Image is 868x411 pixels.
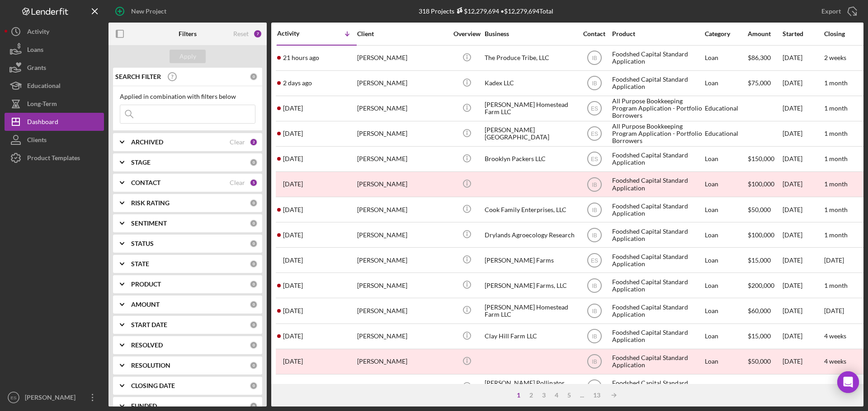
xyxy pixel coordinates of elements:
button: Grants [5,59,104,77]
div: New Project [131,2,166,20]
div: Foodshed Capital Standard Application [612,350,703,374]
div: 0 [250,341,258,349]
b: PRODUCT [131,281,161,288]
div: [PERSON_NAME] [357,223,448,247]
span: $100,000 [748,231,774,239]
time: 1 month [824,155,848,162]
text: IB [592,55,597,61]
div: Clear [230,179,245,186]
div: Foodshed Capital Standard Application [612,375,703,399]
text: IB [592,232,597,238]
text: IB [592,384,597,390]
div: Activity [277,30,317,37]
div: 5 [563,392,576,399]
time: 2025-10-10 00:11 [283,130,303,137]
div: [DATE] [783,299,823,323]
div: [DATE] [783,273,823,297]
text: IB [592,359,597,365]
div: Apply [179,50,196,63]
div: [DATE] [783,198,823,222]
div: Product [612,30,703,37]
div: 0 [250,240,258,248]
div: [PERSON_NAME] Farms, LLC [485,273,575,297]
button: Apply [170,50,206,63]
div: 0 [250,280,258,288]
div: [PERSON_NAME] [357,172,448,196]
button: Dashboard [5,113,104,131]
div: $50,000 [748,350,782,374]
time: 2 weeks [824,54,846,61]
b: CLOSING DATE [131,382,175,389]
span: $86,300 [748,54,771,61]
button: Clients [5,131,104,149]
time: 2025-10-01 20:05 [283,282,303,289]
a: Long-Term [5,95,104,113]
div: Loan [705,299,747,323]
div: Reset [233,30,249,37]
text: ES [590,156,598,162]
time: 1 month [824,282,848,289]
div: [PERSON_NAME] [357,273,448,297]
div: 3 [538,392,550,399]
div: Loan [705,350,747,374]
text: ES [11,395,17,400]
div: 2 [525,392,538,399]
div: [PERSON_NAME] Homestead Farm LLC [485,299,575,323]
text: ES [590,131,598,137]
time: 1 month [824,206,848,213]
b: AMOUNT [131,301,160,308]
text: IB [592,80,597,87]
div: Foodshed Capital Standard Application [612,46,703,70]
time: [DATE] [824,307,844,314]
span: $50,000 [748,206,771,213]
div: 0 [250,73,258,81]
span: $150,000 [748,155,774,162]
text: IB [592,207,597,213]
time: 2025-10-14 16:48 [283,54,319,61]
div: [PERSON_NAME] [357,299,448,323]
div: [DATE] [783,122,823,146]
div: Foodshed Capital Standard Application [612,324,703,348]
span: $15,000 [748,332,771,340]
div: All Purpose Bookkeeping Program Application - Portfolio Borrowers [612,122,703,146]
b: START DATE [131,321,167,328]
div: [PERSON_NAME][GEOGRAPHIC_DATA] [485,122,575,146]
text: IB [592,333,597,340]
b: Filters [179,30,197,37]
div: Export [821,2,841,20]
text: IB [592,181,597,188]
div: [PERSON_NAME] [357,147,448,171]
b: CONTACT [131,179,160,186]
div: 0 [250,382,258,390]
div: [DATE] [783,71,823,95]
b: SENTIMENT [131,220,167,227]
time: 2025-10-09 18:05 [283,155,303,162]
div: 0 [250,402,258,410]
div: Foodshed Capital Standard Application [612,71,703,95]
div: Loan [705,46,747,70]
time: 2025-10-10 19:06 [283,105,303,112]
time: 2025-09-29 13:59 [283,332,303,340]
b: STAGE [131,159,151,166]
a: Educational [5,77,104,95]
div: [DATE] [783,350,823,374]
time: 2025-09-25 13:52 [283,383,303,390]
button: Export [812,2,863,20]
div: 2 [250,138,258,146]
time: 2025-10-07 20:48 [283,180,303,188]
div: Loan [705,198,747,222]
div: Business [485,30,575,37]
div: Loan [705,375,747,399]
time: [DATE] [824,383,844,390]
b: STATE [131,260,149,268]
div: Loans [27,41,43,61]
div: Educational [27,77,61,97]
div: [DATE] [783,324,823,348]
div: [PERSON_NAME] Pollinator Company LLC [485,375,575,399]
div: Cook Family Enterprises, LLC [485,198,575,222]
div: Applied in combination with filters below [120,93,255,100]
div: 0 [250,321,258,329]
a: Activity [5,23,104,41]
